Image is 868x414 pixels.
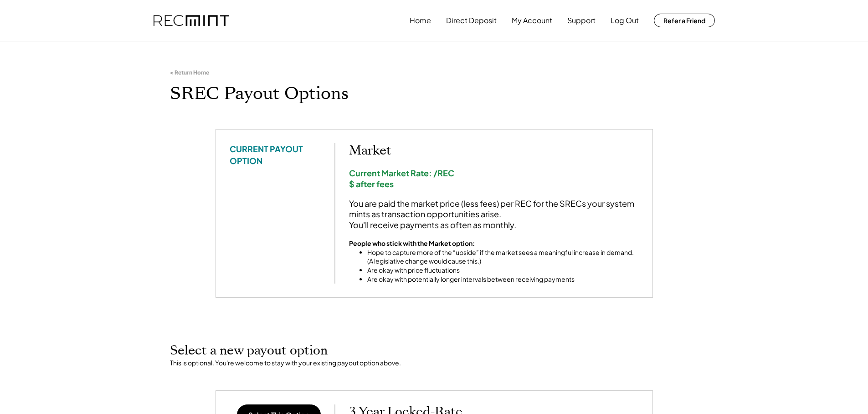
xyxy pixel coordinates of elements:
[446,11,497,30] button: Direct Deposit
[170,69,209,76] div: < Return Home
[567,11,596,30] button: Support
[349,198,639,230] div: You are paid the market price (less fees) per REC for the SRECs your system mints as transaction ...
[367,248,639,266] li: Hope to capture more of the “upside” if the market sees a meaningful increase in demand. (A legis...
[154,15,229,26] img: recmint-logotype%403x.png
[611,11,639,30] button: Log Out
[170,359,699,368] div: This is optional. You're welcome to stay with your existing payout option above.
[170,343,699,359] h2: Select a new payout option
[349,143,639,159] h2: Market
[512,11,552,30] button: My Account
[410,11,431,30] button: Home
[367,266,639,275] li: Are okay with price fluctuations
[349,239,475,247] strong: People who stick with the Market option:
[170,83,699,105] h1: SREC Payout Options
[654,14,715,27] button: Refer a Friend
[349,168,639,189] div: Current Market Rate: /REC $ after fees
[230,143,321,166] div: CURRENT PAYOUT OPTION
[367,275,639,284] li: Are okay with potentially longer intervals between receiving payments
